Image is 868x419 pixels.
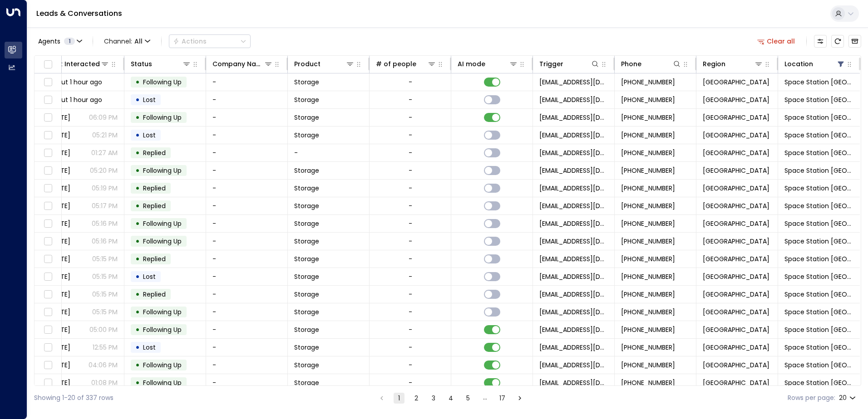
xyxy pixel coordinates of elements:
[36,8,122,19] a: Leads & Conversations
[497,393,508,404] button: Go to page 17
[294,254,319,263] span: Storage
[409,307,412,317] div: -
[135,357,140,373] div: •
[621,131,675,140] span: +447849696337
[703,58,725,69] div: Region
[169,34,251,48] div: Button group with a nested menu
[703,272,769,281] span: Birmingham
[143,290,166,299] span: Replied
[42,130,54,141] span: Toggle select row
[206,197,288,214] td: -
[703,148,769,157] span: Birmingham
[409,325,412,334] div: -
[409,148,412,157] div: -
[143,219,182,228] span: Following Up
[703,378,769,387] span: Birmingham
[294,325,319,334] span: Storage
[703,361,769,370] span: Birmingham
[42,271,54,283] span: Toggle select row
[784,219,853,228] span: Space Station Garretts Green
[376,392,526,404] nav: pagination navigation
[34,393,113,403] div: Showing 1-20 of 337 rows
[143,325,182,334] span: Following Up
[621,95,675,104] span: +447539390431
[206,162,288,179] td: -
[621,254,675,263] span: +447399063814
[539,58,563,69] div: Trigger
[831,35,844,48] span: Refresh
[92,184,118,193] p: 05:19 PM
[143,201,166,210] span: Replied
[294,237,319,246] span: Storage
[294,58,355,69] div: Product
[93,343,118,352] p: 12:55 PM
[169,34,251,48] button: Actions
[42,342,54,353] span: Toggle select row
[784,325,853,334] span: Space Station Garretts Green
[539,237,608,246] span: leads@space-station.co.uk
[784,166,853,175] span: Space Station Garretts Green
[409,219,412,228] div: -
[143,237,182,246] span: Following Up
[143,272,156,281] span: Lost
[703,58,763,69] div: Region
[703,307,769,317] span: Birmingham
[206,91,288,108] td: -
[294,201,319,210] span: Storage
[784,343,853,352] span: Space Station Garretts Green
[621,290,675,299] span: +447938372726
[458,58,485,69] div: AI mode
[92,272,118,281] p: 05:15 PM
[42,236,54,247] span: Toggle select row
[42,307,54,318] span: Toggle select row
[92,131,118,140] p: 05:21 PM
[42,183,54,194] span: Toggle select row
[839,391,858,404] div: 20
[784,58,813,69] div: Location
[621,58,681,69] div: Phone
[294,219,319,228] span: Storage
[463,393,473,404] button: Go to page 5
[539,272,608,281] span: leads@space-station.co.uk
[206,250,288,268] td: -
[539,290,608,299] span: leads@space-station.co.uk
[539,95,608,104] span: leads@space-station.co.uk
[143,254,166,263] span: Replied
[703,95,769,104] span: Birmingham
[409,78,412,87] div: -
[134,38,143,45] span: All
[206,321,288,338] td: -
[206,144,288,161] td: -
[206,73,288,91] td: -
[143,131,156,140] span: Lost
[703,219,769,228] span: Birmingham
[173,37,207,45] div: Actions
[143,78,182,87] span: Following Up
[294,113,319,122] span: Storage
[206,233,288,250] td: -
[409,201,412,210] div: -
[784,148,853,157] span: Space Station Garretts Green
[206,109,288,126] td: -
[92,290,118,299] p: 05:15 PM
[539,58,600,69] div: Trigger
[784,361,853,370] span: Space Station Garretts Green
[409,131,412,140] div: -
[42,77,54,88] span: Toggle select row
[64,38,75,45] span: 1
[409,113,412,122] div: -
[49,58,109,69] div: Last Interacted
[814,35,827,48] button: Customize
[621,58,641,69] div: Phone
[480,393,491,404] div: …
[409,378,412,387] div: -
[42,59,54,70] span: Toggle select all
[135,110,140,125] div: •
[131,58,152,69] div: Status
[539,113,608,122] span: leads@space-station.co.uk
[212,58,273,69] div: Company Name
[539,361,608,370] span: leads@space-station.co.uk
[206,356,288,374] td: -
[42,147,54,159] span: Toggle select row
[703,237,769,246] span: Birmingham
